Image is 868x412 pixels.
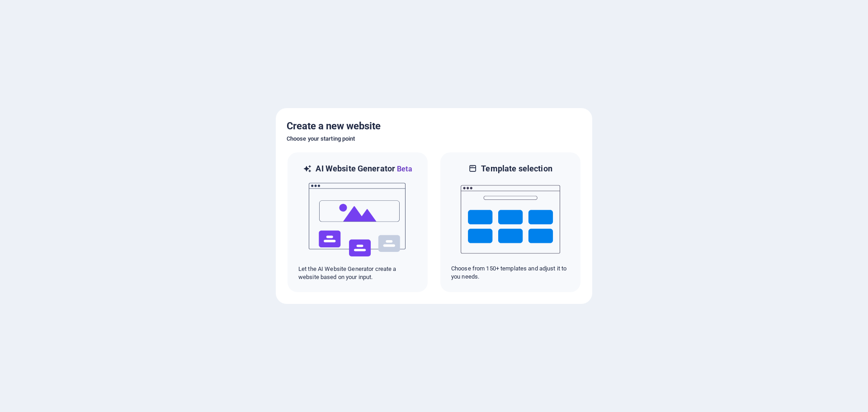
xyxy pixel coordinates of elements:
[287,119,581,133] h5: Create a new website
[439,152,581,293] div: Template selectionChoose from 150+ templates and adjust it to you needs.
[395,165,412,173] span: Beta
[287,152,429,293] div: AI Website GeneratorBetaaiLet the AI Website Generator create a website based on your input.
[481,163,552,174] h6: Template selection
[287,133,581,144] h6: Choose your starting point
[451,265,570,281] p: Choose from 150+ templates and adjust it to you needs.
[316,163,412,175] h6: AI Website Generator
[298,265,417,281] p: Let the AI Website Generator create a website based on your input.
[308,175,407,265] img: ai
